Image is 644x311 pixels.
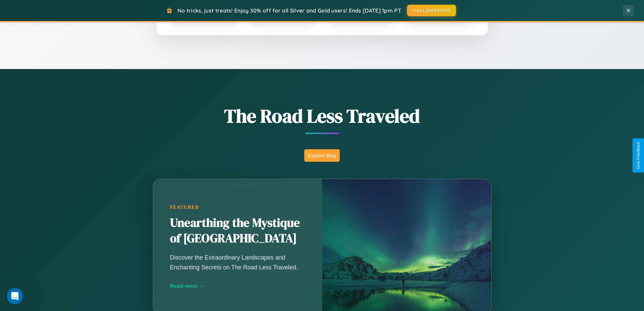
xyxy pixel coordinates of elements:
span: No tricks, just treats! Enjoy 30% off for all Silver and Gold users! Ends [DATE] 1pm PT. [177,7,402,14]
h2: Unearthing the Mystique of [GEOGRAPHIC_DATA] [170,215,305,246]
button: HALLOWEEN30 [407,5,456,16]
div: Give Feedback [636,142,641,169]
iframe: Intercom live chat [7,288,23,304]
div: Read more → [170,282,305,289]
button: Explore Blog [304,149,340,162]
p: Discover the Extraordinary Landscapes and Enchanting Secrets on The Road Less Traveled. [170,253,305,272]
h1: The Road Less Traveled [119,103,525,129]
div: Featured [170,204,305,210]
